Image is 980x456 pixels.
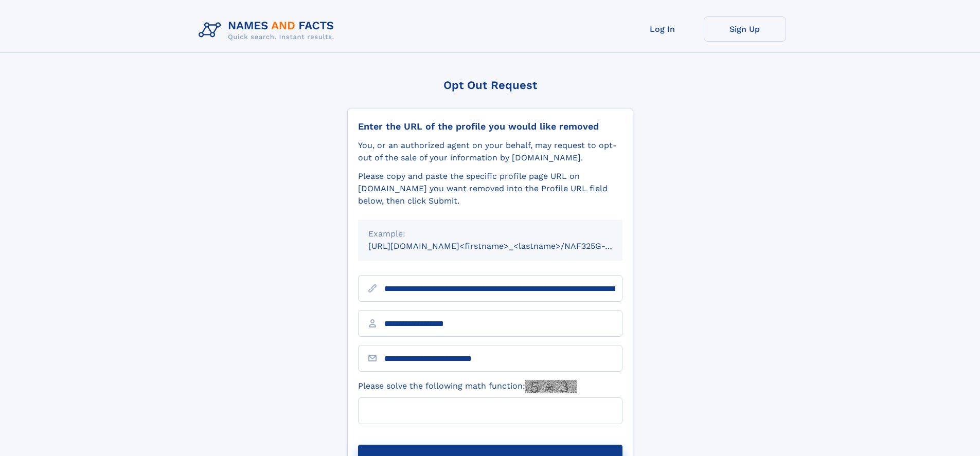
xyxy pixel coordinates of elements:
div: Example: [368,228,612,240]
div: Enter the URL of the profile you would like removed [358,121,622,132]
a: Log In [621,16,704,42]
div: Opt Out Request [347,79,633,92]
a: Sign Up [704,16,786,42]
div: You, or an authorized agent on your behalf, may request to opt-out of the sale of your informatio... [358,139,622,164]
img: Logo Names and Facts [194,16,343,44]
div: Please copy and paste the specific profile page URL on [DOMAIN_NAME] you want removed into the Pr... [358,170,622,207]
label: Please solve the following math function: [358,380,577,393]
small: [URL][DOMAIN_NAME]<firstname>_<lastname>/NAF325G-xxxxxxxx [368,241,642,251]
